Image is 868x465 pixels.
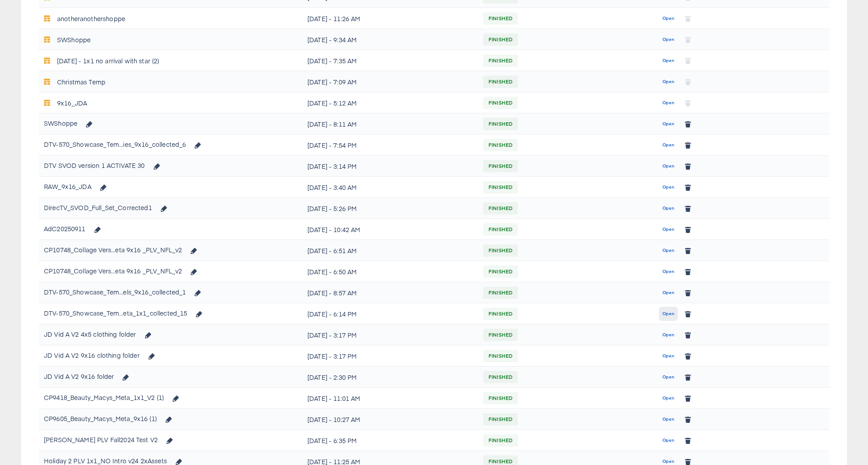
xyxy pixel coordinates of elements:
div: [DATE] - 10:42 AM [307,222,473,236]
span: FINISHED [483,349,518,363]
span: Open [662,436,674,444]
div: [DATE] - 9:34 AM [307,33,473,47]
button: Open [659,286,678,300]
div: [DATE] - 11:01 AM [307,391,473,405]
span: Open [662,183,674,191]
div: [DATE] - 8:11 AM [307,117,473,131]
span: FINISHED [483,265,518,279]
button: Open [659,328,678,342]
div: Christmas Temp [57,75,105,89]
button: Open [659,412,678,426]
button: Open [659,159,678,173]
div: [DATE] - 6:51 AM [307,243,473,258]
button: Open [659,96,678,110]
div: [DATE] - 8:57 AM [307,286,473,300]
span: Open [662,204,674,212]
span: FINISHED [483,391,518,405]
button: Open [659,11,678,25]
div: [DATE] - 5:12 AM [307,96,473,110]
span: Open [662,162,674,170]
div: AdC20250911 [44,222,106,236]
div: anotheranothershoppe [57,11,125,25]
div: [DATE] - 10:27 AM [307,412,473,426]
span: Open [662,78,674,86]
span: Open [662,225,674,233]
div: CP9418_Beauty_Macys_Meta_1x1_V2 (1) [44,390,184,405]
span: Open [662,57,674,65]
div: [DATE] - 11:26 AM [307,11,473,25]
div: DirecTV_SVOD_Full_Set_Corrected1 [44,200,172,215]
span: Open [662,99,674,107]
button: Open [659,180,678,194]
span: Open [662,268,674,276]
span: Open [662,36,674,44]
div: [DATE] - 7:35 AM [307,54,473,68]
span: FINISHED [483,201,518,215]
button: Open [659,265,678,279]
div: [DATE] - 2:30 PM [307,370,473,384]
span: FINISHED [483,96,518,110]
button: Open [659,117,678,131]
div: [PERSON_NAME] PLV Fall2024 Test V2 [44,432,178,447]
div: CP10748_Collage Vers...eta 9x16 _PLV_NFL_v2 [44,264,182,278]
span: FINISHED [483,75,518,89]
div: [DATE] - 7:54 PM [307,138,473,152]
button: Open [659,201,678,215]
button: Open [659,54,678,68]
div: [DATE] - 3:17 PM [307,328,473,342]
div: DTV-570_Showcase_Tem...els_9x16_collected_1 [44,285,186,299]
button: Open [659,33,678,47]
div: RAW_9x16_JDA [44,179,112,194]
span: FINISHED [483,328,518,342]
div: [DATE] - 6:50 AM [307,265,473,279]
button: Open [659,138,678,152]
div: 9x16_JDA [57,96,87,110]
span: Open [662,141,674,149]
span: FINISHED [483,307,518,321]
button: Open [659,243,678,258]
span: FINISHED [483,370,518,384]
button: Open [659,222,678,236]
button: Open [659,391,678,405]
div: [DATE] - 6:14 PM [307,307,473,321]
div: SWShoppe [57,33,90,47]
span: FINISHED [483,11,518,25]
button: Open [659,433,678,447]
div: CP9605_Beauty_Macys_Meta_9x16 (1) [44,411,177,426]
span: FINISHED [483,54,518,68]
div: [DATE] - 7:09 AM [307,75,473,89]
span: Open [662,247,674,254]
button: Open [659,75,678,89]
div: DTV SVOD version 1 ACTIVATE 30 [44,158,165,173]
span: FINISHED [483,412,518,426]
span: Open [662,415,674,423]
span: Open [662,310,674,318]
span: Open [662,120,674,128]
button: Open [659,349,678,363]
span: Open [662,394,674,402]
div: DTV-570_Showcase_Tem...ies_9x16_collected_6 [44,137,186,151]
div: SWShoppe [44,116,98,131]
span: Open [662,352,674,360]
span: FINISHED [483,117,518,131]
div: [DATE] - 6:35 PM [307,433,473,447]
span: FINISHED [483,180,518,194]
div: [DATE] - 3:14 PM [307,159,473,173]
span: Open [662,289,674,297]
div: [DATE] - 1x1 no arrival with star (2) [57,54,159,68]
div: JD Vid A V2 9x16 clothing folder [44,348,160,363]
div: [DATE] - 3:40 AM [307,180,473,194]
span: FINISHED [483,138,518,152]
div: JD Vid A V2 4x5 clothing folder [44,327,156,342]
div: JD Vid A V2 9x16 folder [44,369,134,384]
div: [DATE] - 3:17 PM [307,349,473,363]
button: Open [659,307,678,321]
span: FINISHED [483,222,518,236]
span: Open [662,15,674,22]
span: FINISHED [483,286,518,300]
span: FINISHED [483,159,518,173]
div: CP10748_Collage Vers...eta 9x16 _PLV_NFL_v2 [44,243,182,257]
span: Open [662,373,674,381]
span: FINISHED [483,243,518,258]
span: Open [662,331,674,339]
